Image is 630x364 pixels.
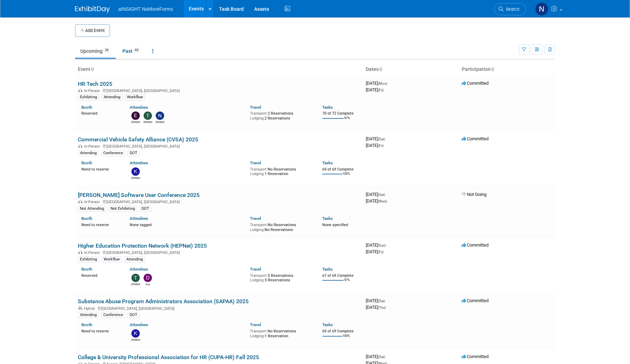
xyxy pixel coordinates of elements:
span: [DATE] [366,298,387,303]
a: Attendees [130,322,148,327]
span: - [386,192,387,197]
td: 97% [344,116,350,126]
div: 69 of 69 Complete [322,329,360,334]
span: (Fri) [378,88,383,92]
span: (Sun) [378,243,386,247]
th: Event [75,64,363,75]
span: (Fri) [378,144,383,148]
a: Upcoming26 [75,44,116,58]
span: Lodging: [250,334,265,338]
span: Transport: [250,223,268,227]
div: 67 of 69 Complete [322,273,360,278]
div: Dae Kim [144,282,152,286]
div: Attending [78,312,99,318]
span: Committed [462,354,488,359]
td: 100% [342,334,350,344]
span: [DATE] [366,305,386,310]
a: Booth [81,216,92,221]
img: ExhibitDay [75,6,110,13]
div: Attending [102,94,122,100]
div: Need to reserve [81,221,119,228]
span: (Sat) [378,137,385,141]
span: [DATE] [366,242,388,248]
a: HR Tech 2025 [78,81,112,87]
span: - [386,354,387,359]
a: Booth [81,105,92,110]
span: 63 [133,48,140,53]
span: (Sat) [378,299,385,303]
span: Transport: [250,111,268,116]
div: [GEOGRAPHIC_DATA], [GEOGRAPHIC_DATA] [78,249,360,255]
span: (Sat) [378,193,385,197]
div: Not Attending [78,206,106,212]
a: Tasks [322,105,333,110]
div: Conference [101,150,125,156]
span: 26 [103,48,111,53]
span: In-Person [84,89,102,93]
a: College & University Professional Association for HR (CUPA-HR) Fall 2025 [78,354,259,361]
div: 70 of 72 Complete [322,111,360,116]
span: - [386,136,387,141]
img: Teresa Papanicolaou [144,111,152,120]
a: Tasks [322,216,333,221]
span: None specified [322,223,348,227]
a: Travel [250,267,261,272]
div: No Reservations 1 Reservation [250,328,312,338]
span: Search [503,7,519,12]
span: Committed [462,298,488,303]
a: Substance Abuse Program Administrators Association (SAPAA) 2025 [78,298,249,305]
a: Attendees [130,267,148,272]
span: [DATE] [366,249,383,254]
div: Exhibiting [78,256,99,263]
span: Lodging: [250,228,265,232]
a: Travel [250,105,261,110]
span: (Fri) [378,250,383,254]
img: Hybrid Event [78,306,82,310]
span: Committed [462,242,488,248]
span: - [388,81,389,86]
span: Transport: [250,273,268,278]
span: aINSIGHT NoMoreForms [118,6,173,12]
div: DOT [128,312,139,318]
div: 2 Reservations 2 Reservations [250,110,312,121]
img: Kate Silvas [131,329,140,338]
img: Nichole Brown [535,2,548,16]
span: [DATE] [366,136,387,141]
img: Dae Kim [144,274,152,282]
span: (Sat) [378,355,385,359]
a: Sort by Start Date [379,66,382,72]
span: [DATE] [366,143,383,148]
button: Add Event [75,24,110,37]
a: Booth [81,322,92,327]
span: Transport: [250,329,268,333]
a: [PERSON_NAME] Software User Conference 2025 [78,192,200,198]
span: Not Going [462,192,486,197]
div: Nichole Brown [156,120,164,124]
span: [DATE] [366,354,387,359]
img: Teresa Papanicolaou [131,274,140,282]
span: Lodging: [250,278,265,282]
span: Transport: [250,167,268,172]
img: In-Person Event [78,250,82,254]
a: Higher Education Protection Network (HEPNet) 2025 [78,242,207,249]
div: Eric Guimond [131,120,140,124]
div: [GEOGRAPHIC_DATA], [GEOGRAPHIC_DATA] [78,305,360,311]
span: Committed [462,136,488,141]
span: [DATE] [366,81,389,86]
th: Participation [459,64,555,75]
a: Attendees [130,105,148,110]
div: Need to reserve [81,166,119,172]
div: 69 of 69 Complete [322,167,360,172]
div: Conference [101,312,125,318]
span: (Mon) [378,82,387,85]
span: [DATE] [366,192,387,197]
a: Search [494,3,526,15]
span: Hybrid [84,306,97,311]
div: None tagged [130,221,245,228]
span: [DATE] [366,198,387,204]
span: Committed [462,81,488,86]
td: 100% [342,172,350,181]
div: Exhibiting [78,94,99,100]
div: Kate Silvas [131,176,140,180]
div: Workflow [102,256,122,263]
